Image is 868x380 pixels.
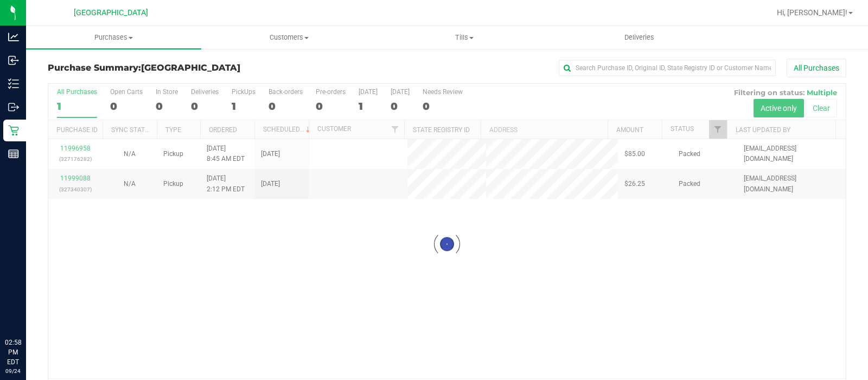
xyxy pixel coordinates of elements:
span: Hi, [PERSON_NAME]! [777,8,847,17]
h3: Purchase Summary: [48,63,314,73]
a: Purchases [26,26,201,49]
inline-svg: Inbound [8,55,19,66]
a: Tills [376,26,552,49]
p: 09/24 [5,367,21,375]
button: All Purchases [787,59,846,77]
input: Search Purchase ID, Original ID, State Registry ID or Customer Name... [559,60,776,76]
span: Customers [202,33,376,42]
inline-svg: Reports [8,148,19,159]
inline-svg: Inventory [8,78,19,89]
a: Deliveries [552,26,727,49]
span: [GEOGRAPHIC_DATA] [141,63,240,73]
inline-svg: Retail [8,125,19,136]
inline-svg: Outbound [8,102,19,113]
span: Deliveries [610,33,669,42]
span: Tills [377,33,551,42]
span: [GEOGRAPHIC_DATA] [74,8,148,17]
inline-svg: Analytics [8,32,19,42]
iframe: Resource center unread badge [32,291,45,304]
span: Purchases [26,33,201,42]
p: 02:58 PM EDT [5,338,21,367]
iframe: Resource center [11,293,43,326]
a: Customers [201,26,376,49]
